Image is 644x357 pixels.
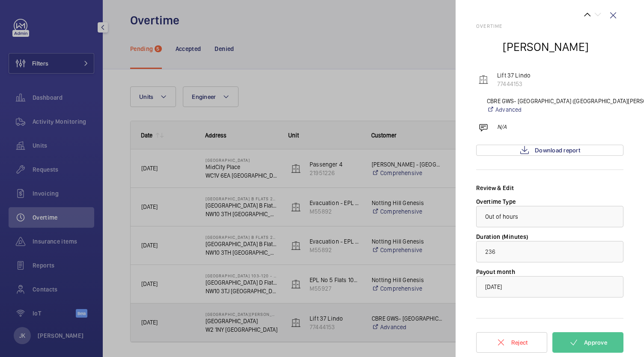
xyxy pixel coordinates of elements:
p: Lift 37 Lindo [497,71,531,80]
img: elevator.svg [478,74,489,85]
span: [DATE] [485,283,502,290]
button: Approve [552,332,623,353]
p: 77444153 [497,80,531,88]
h2: [PERSON_NAME] [503,39,589,55]
span: Out of hours [485,213,519,220]
button: Reject [476,332,547,353]
a: Download report [476,145,623,156]
span: Approve [584,339,607,346]
p: N/A [497,122,507,131]
h2: Overtime [476,23,623,29]
span: Download report [535,147,580,154]
label: Duration (Minutes) [476,233,528,240]
input: Minutes [476,241,623,262]
label: Overtime Type [476,198,516,205]
div: Review & Edit [476,184,623,192]
label: Payout month [476,268,515,275]
span: Reject [511,339,528,346]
